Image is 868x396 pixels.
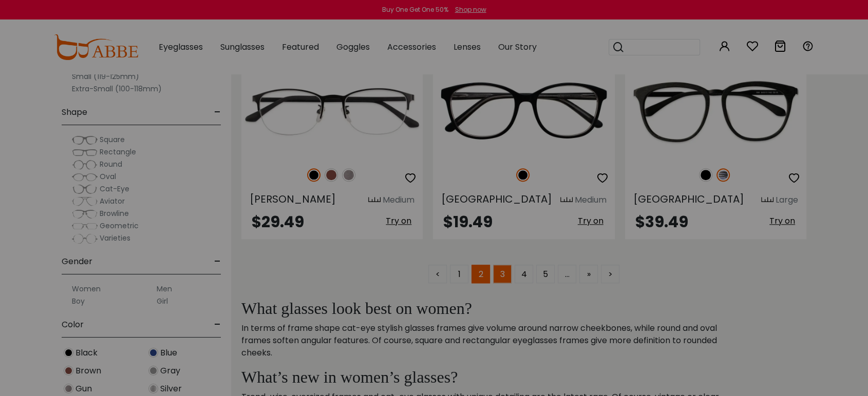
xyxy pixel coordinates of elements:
[766,214,798,228] button: Try on
[250,192,336,206] span: [PERSON_NAME]
[100,221,139,231] span: Geometric
[575,194,607,206] div: Medium
[100,147,136,157] span: Rectangle
[62,100,87,125] span: Shape
[100,184,129,194] span: Cat-Eye
[76,365,101,377] span: Brown
[307,168,320,182] img: Black
[325,168,338,182] img: Brown
[160,347,177,359] span: Blue
[498,41,537,53] span: Our Story
[336,41,370,53] span: Goggles
[450,5,486,14] a: Shop now
[578,215,603,227] span: Try on
[72,135,98,145] img: Square.png
[252,211,304,233] span: $29.49
[342,168,355,182] img: Gun
[214,312,221,337] span: -
[100,233,130,243] span: Varieties
[241,299,745,318] h2: What glasses look best on women?
[579,265,598,283] a: »
[383,214,414,228] button: Try on
[558,265,576,283] span: …
[633,192,744,206] span: [GEOGRAPHIC_DATA]
[220,41,265,53] span: Sunglasses
[560,196,573,204] img: size ruler
[72,160,98,170] img: Round.png
[493,265,512,283] a: 3
[72,295,85,307] label: Boy
[699,168,712,182] img: Black
[159,41,203,53] span: Eyeglasses
[148,348,158,358] img: Blue
[72,233,98,244] img: Varieties.png
[515,265,533,283] a: 4
[157,283,172,295] label: Men
[455,5,486,14] div: Shop now
[282,41,319,53] span: Featured
[471,265,490,283] span: 2
[100,171,116,182] span: Oval
[64,366,73,375] img: Brown
[72,196,98,207] img: Aviator.png
[72,172,98,182] img: Oval.png
[761,196,773,204] img: size ruler
[536,265,555,283] a: 5
[100,159,122,169] span: Round
[100,196,125,206] span: Aviator
[64,384,73,393] img: Gun
[516,168,530,182] img: Black
[383,194,414,206] div: Medium
[160,383,182,395] span: Silver
[625,66,806,157] img: Striped Burundi - Acetate,Metal ,Universal Bridge Fit
[428,265,447,283] a: <
[386,215,411,227] span: Try on
[450,265,468,283] a: 1
[214,249,221,274] span: -
[382,5,448,14] div: Buy One Get One 50%
[72,209,98,219] img: Browline.png
[72,83,162,95] label: Extra-Small (100-118mm)
[241,367,745,387] h2: What’s new in women’s glasses?
[769,215,795,227] span: Try on
[443,211,493,233] span: $19.49
[72,283,101,295] label: Women
[72,184,98,194] img: Cat-Eye.png
[214,100,221,125] span: -
[72,70,139,83] label: Small (119-125mm)
[635,211,688,233] span: $39.49
[776,194,798,206] div: Large
[100,208,129,219] span: Browline
[64,348,73,358] img: Black
[575,214,607,228] button: Try on
[241,322,745,359] p: In terms of frame shape cat-eye stylish glasses frames give volume around narrow cheekbones, whil...
[148,384,158,393] img: Silver
[601,265,619,283] a: >
[454,41,481,53] span: Lenses
[241,66,423,157] img: Black Bailey - Metal ,Adjust Nose Pads
[76,383,92,395] span: Gun
[716,168,730,182] img: Striped
[387,41,436,53] span: Accessories
[72,221,98,231] img: Geometric.png
[160,365,180,377] span: Gray
[441,192,552,206] span: [GEOGRAPHIC_DATA]
[433,66,614,157] img: Black Bolivia - Acetate ,Universal Bridge Fit
[62,249,92,274] span: Gender
[62,312,84,337] span: Color
[72,147,98,157] img: Rectangle.png
[157,295,168,307] label: Girl
[76,347,98,359] span: Black
[100,134,125,145] span: Square
[148,366,158,375] img: Gray
[368,196,381,204] img: size ruler
[54,34,138,60] img: abbeglasses.com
